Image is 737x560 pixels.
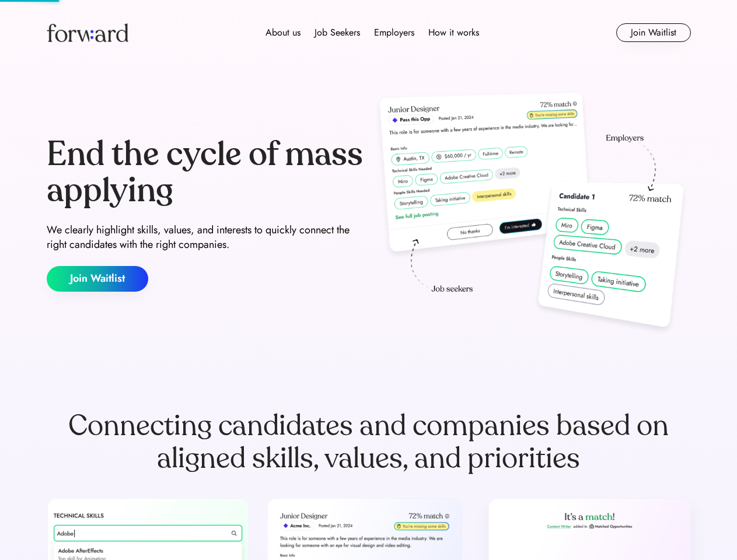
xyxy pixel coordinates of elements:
div: End the cycle of mass applying [47,136,364,208]
button: Join Waitlist [47,266,148,292]
div: About us [266,26,301,40]
img: Forward logo [47,23,128,42]
div: Connecting candidates and companies based on aligned skills, values, and priorities [47,409,691,475]
div: We clearly highlight skills, values, and interests to quickly connect the right candidates with t... [47,223,364,252]
div: How it works [428,26,479,40]
img: hero-image.png [373,89,691,339]
div: Job Seekers [315,26,360,40]
div: Employers [374,26,414,40]
button: Join Waitlist [616,23,691,42]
